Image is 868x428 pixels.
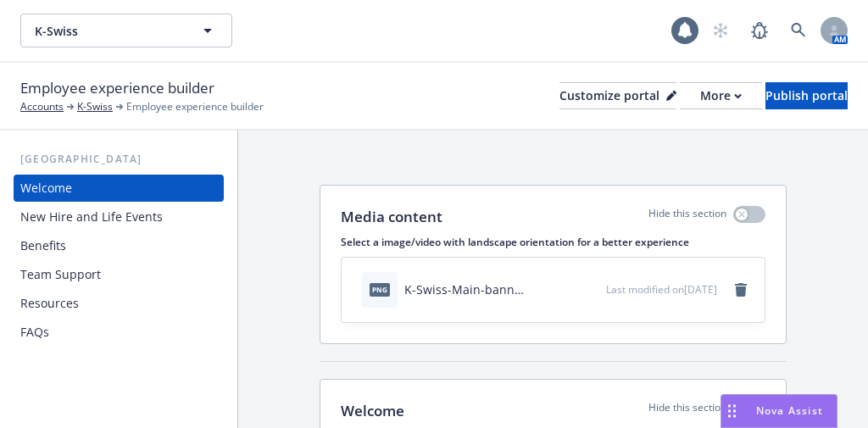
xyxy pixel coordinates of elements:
[20,232,66,259] div: Benefits
[14,151,224,168] div: [GEOGRAPHIC_DATA]
[14,175,224,202] a: Welcome
[765,83,848,108] div: Publish portal
[20,290,79,317] div: Resources
[782,14,815,47] a: Search
[606,282,717,297] span: Last modified on [DATE]
[77,99,113,114] a: K-Swiss
[648,400,726,422] p: Hide this section
[14,261,224,288] a: Team Support
[20,77,214,99] span: Employee experience builder
[743,14,776,47] a: Report a Bug
[20,319,49,346] div: FAQs
[721,394,837,428] button: Nova Assist
[370,283,390,296] span: png
[14,232,224,259] a: Benefits
[557,281,570,298] button: download file
[35,22,181,40] span: K-Swiss
[14,290,224,317] a: Resources
[584,281,599,298] button: preview file
[731,280,751,300] a: remove
[14,203,224,231] a: New Hire and Life Events
[126,99,264,114] span: Employee experience builder
[20,14,232,47] button: K-Swiss
[704,14,737,47] a: Start snowing
[341,206,442,228] p: Media content
[559,83,676,108] div: Customize portal
[341,400,404,422] p: Welcome
[20,99,64,114] a: Accounts
[404,281,526,298] div: K-Swiss-Main-banner2.png
[559,82,676,109] button: Customize portal
[648,206,726,228] p: Hide this section
[20,203,163,231] div: New Hire and Life Events
[14,319,224,346] a: FAQs
[20,261,101,288] div: Team Support
[341,235,765,249] p: Select a image/video with landscape orientation for a better experience
[765,82,848,109] button: Publish portal
[721,395,743,427] div: Drag to move
[680,82,762,109] button: More
[700,83,742,108] div: More
[756,403,823,418] span: Nova Assist
[20,175,72,202] div: Welcome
